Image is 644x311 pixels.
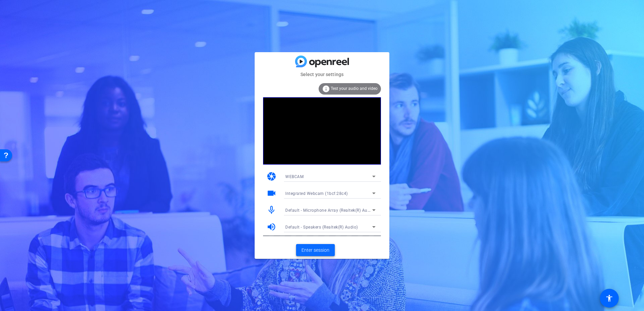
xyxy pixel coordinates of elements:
mat-card-subtitle: Select your settings [255,71,389,78]
span: Integrated Webcam (1bcf:28c4) [285,191,348,196]
mat-icon: accessibility [605,294,613,302]
span: Enter session [301,247,329,254]
mat-icon: camera [266,171,277,181]
mat-icon: volume_up [266,222,277,232]
img: blue-gradient.svg [295,56,349,67]
mat-icon: info [322,85,330,93]
span: WEBCAM [285,174,303,179]
mat-icon: mic_none [266,205,277,215]
mat-icon: videocam [266,188,277,198]
span: Default - Microphone Array (Realtek(R) Audio) [285,207,375,213]
button: Enter session [296,244,335,256]
span: Default - Speakers (Realtek(R) Audio) [285,225,358,230]
span: Test your audio and video [331,86,378,91]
